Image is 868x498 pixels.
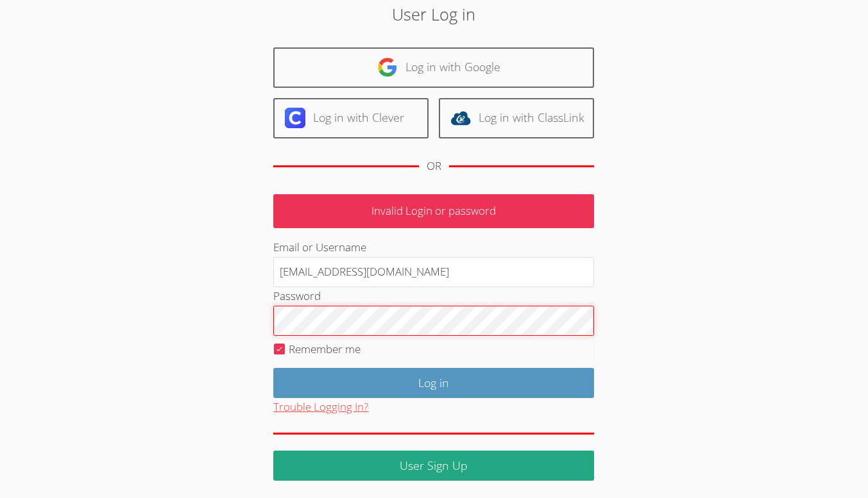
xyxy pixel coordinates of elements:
label: Email or Username [273,240,366,254]
label: Password [273,288,321,303]
button: Trouble Logging In? [273,398,368,417]
img: google-logo-50288ca7cdecda66e5e0955fdab243c47b7ad437acaf1139b6f446037453330a.svg [377,57,398,78]
img: clever-logo-6eab21bc6e7a338710f1a6ff85c0baf02591cd810cc4098c63d3a4b26e2feb20.svg [285,108,305,128]
a: Log in with Clever [273,98,429,138]
input: Log in [273,368,594,398]
a: Log in with Google [273,47,594,88]
img: classlink-logo-d6bb404cc1216ec64c9a2012d9dc4662098be43eaf13dc465df04b49fa7ab582.svg [450,108,471,128]
div: OR [427,157,441,176]
a: User Sign Up [273,451,594,481]
p: Invalid Login or password [273,194,594,228]
h2: User Log in [200,2,668,26]
label: Remember me [289,342,361,356]
a: Log in with ClassLink [439,98,594,138]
